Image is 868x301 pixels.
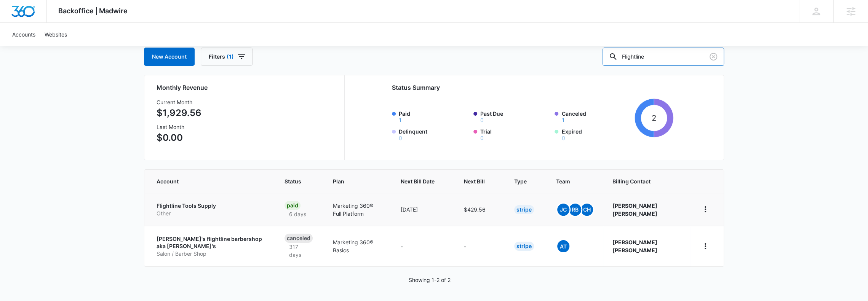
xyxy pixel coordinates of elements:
[333,238,382,254] p: Marketing 360® Basics
[157,210,266,217] p: Other
[157,83,335,92] h2: Monthly Revenue
[557,204,569,216] span: JC
[285,201,301,210] div: Paid
[392,193,455,226] td: [DATE]
[285,210,311,218] p: 6 days
[561,110,631,123] label: Canceled
[392,83,673,92] h2: Status Summary
[561,127,631,141] label: Expired
[8,23,40,46] a: Accounts
[569,204,581,216] span: RB
[699,203,711,215] button: home
[652,113,656,123] tspan: 2
[157,202,266,210] p: Flightline Tools Supply
[227,54,234,59] span: (1)
[612,177,681,185] span: Billing Contact
[157,250,266,258] p: Salon / Barber Shop
[464,177,485,185] span: Next Bill
[285,243,315,259] p: 317 days
[612,239,657,253] strong: [PERSON_NAME] [PERSON_NAME]
[581,204,593,216] span: CH
[157,123,201,131] h3: Last Month
[699,240,711,252] button: home
[514,205,534,214] div: Stripe
[455,226,505,266] td: -
[333,202,382,218] p: Marketing 360® Full Platform
[157,235,266,258] a: [PERSON_NAME]'s flightline barbershop aka [PERSON_NAME]'sSalon / Barber Shop
[144,48,195,66] a: New Account
[401,177,435,185] span: Next Bill Date
[157,131,201,145] p: $0.00
[561,118,564,123] button: Canceled
[157,106,201,120] p: $1,929.56
[157,202,266,217] a: Flightline Tools SupplyOther
[392,226,455,266] td: -
[157,235,266,250] p: [PERSON_NAME]'s flightline barbershop aka [PERSON_NAME]'s
[399,118,401,123] button: Paid
[514,177,527,185] span: Type
[556,177,583,185] span: Team
[201,48,253,66] button: Filters(1)
[455,193,505,226] td: $429.56
[707,51,719,63] button: Clear
[514,242,534,251] div: Stripe
[157,177,255,185] span: Account
[399,110,469,123] label: Paid
[285,177,304,185] span: Status
[333,177,382,185] span: Plan
[157,98,201,106] h3: Current Month
[480,110,550,123] label: Past Due
[480,127,550,141] label: Trial
[58,7,128,15] span: Backoffice | Madwire
[409,276,451,284] p: Showing 1-2 of 2
[603,48,724,66] input: Search
[612,202,657,217] strong: [PERSON_NAME] [PERSON_NAME]
[557,240,569,252] span: At
[285,234,313,243] div: Canceled
[399,127,469,141] label: Delinquent
[40,23,72,46] a: Websites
